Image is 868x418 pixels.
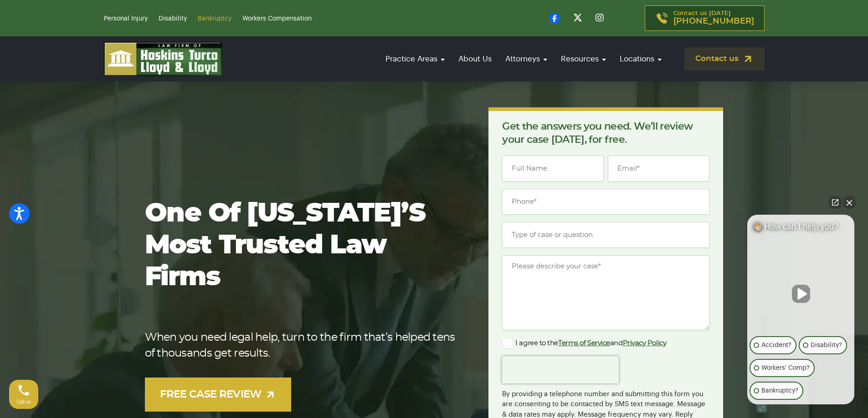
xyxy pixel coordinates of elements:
[242,15,312,22] a: Workers Compensation
[843,196,856,209] button: Close Intaker Chat Widget
[454,46,496,72] a: About Us
[645,5,765,31] a: Contact us [DATE][PHONE_NUMBER]
[615,46,666,72] a: Locations
[684,47,765,71] a: Contact us
[502,222,709,248] input: Type of case or question
[811,340,842,351] p: Disability?
[145,198,460,293] h1: One of [US_STATE]’s most trusted law firms
[145,330,460,362] p: When you need legal help, turn to the firm that’s helped tens of thousands get results.
[265,389,276,400] img: arrow-up-right-light.svg
[502,356,619,383] iframe: reCAPTCHA
[761,385,798,396] p: Bankruptcy?
[673,17,754,25] hm-ph: [PHONE_NUMBER]
[381,46,449,72] a: Practice Areas
[747,222,854,236] div: 👋🏼 How can I help you?
[761,363,810,373] p: Workers' Comp?
[623,340,667,347] a: Privacy Policy
[556,46,611,72] a: Resources
[104,42,222,76] img: logo
[145,378,292,412] a: FREE CASE REVIEW
[792,285,810,303] button: Unmute video
[159,15,187,22] a: Disability
[502,156,604,181] input: Full Name
[761,340,791,351] p: Accident?
[17,399,31,404] span: Call us
[608,156,709,181] input: Email*
[756,404,767,413] a: Open intaker chat
[673,10,754,26] p: Contact us [DATE]
[558,340,610,347] a: Terms of Service
[502,189,709,215] input: Phone*
[502,120,709,146] p: Get the answers you need. We’ll review your case [DATE], for free.
[104,15,148,22] a: Personal Injury
[829,196,842,209] a: Open direct chat
[198,15,231,22] a: Bankruptcy
[501,46,552,72] a: Attorneys
[502,338,666,349] label: I agree to the and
